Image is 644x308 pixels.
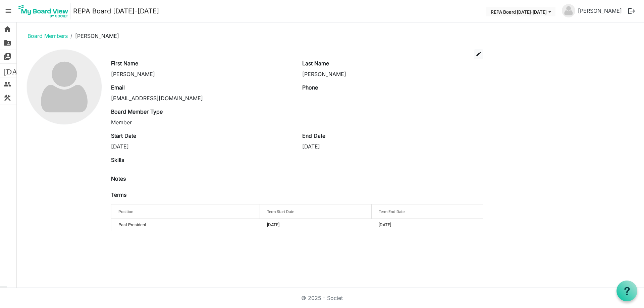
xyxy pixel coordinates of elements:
td: 8/20/2026 column header Term End Date [372,219,483,231]
label: Board Member Type [111,108,163,116]
span: construction [3,91,11,105]
span: [DATE] [3,64,29,77]
span: switch_account [3,50,11,63]
a: [PERSON_NAME] [575,4,625,17]
label: Start Date [111,132,136,140]
img: no-profile-picture.svg [562,4,575,17]
span: Position [118,209,133,214]
span: Term Start Date [267,209,294,214]
label: Skills [111,156,124,164]
label: Notes [111,175,126,183]
a: My Board View Logo [16,3,73,19]
button: REPA Board 2025-2026 dropdownbutton [486,7,555,16]
td: 8/20/2025 column header Term Start Date [260,219,371,231]
span: menu [2,5,15,17]
div: [DATE] [111,142,292,150]
div: [EMAIL_ADDRESS][DOMAIN_NAME] [111,94,292,102]
div: Member [111,118,292,126]
label: Email [111,83,125,91]
img: My Board View Logo [16,3,70,19]
div: [PERSON_NAME] [302,70,483,78]
span: folder_shared [3,36,11,50]
button: logout [625,4,639,18]
a: Board Members [28,33,68,39]
span: home [3,22,11,36]
span: people [3,77,11,91]
label: Phone [302,83,318,91]
a: © 2025 - Societ [301,295,343,301]
td: Past President column header Position [111,219,260,231]
li: [PERSON_NAME] [68,32,119,40]
button: edit [474,49,483,59]
label: First Name [111,59,138,67]
div: [PERSON_NAME] [111,70,292,78]
label: Terms [111,191,126,199]
div: [DATE] [302,142,483,150]
span: edit [476,51,482,57]
span: Term End Date [379,209,405,214]
label: End Date [302,132,325,140]
label: Last Name [302,59,329,67]
img: no-profile-picture.svg [27,50,102,124]
a: REPA Board [DATE]-[DATE] [73,4,159,18]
